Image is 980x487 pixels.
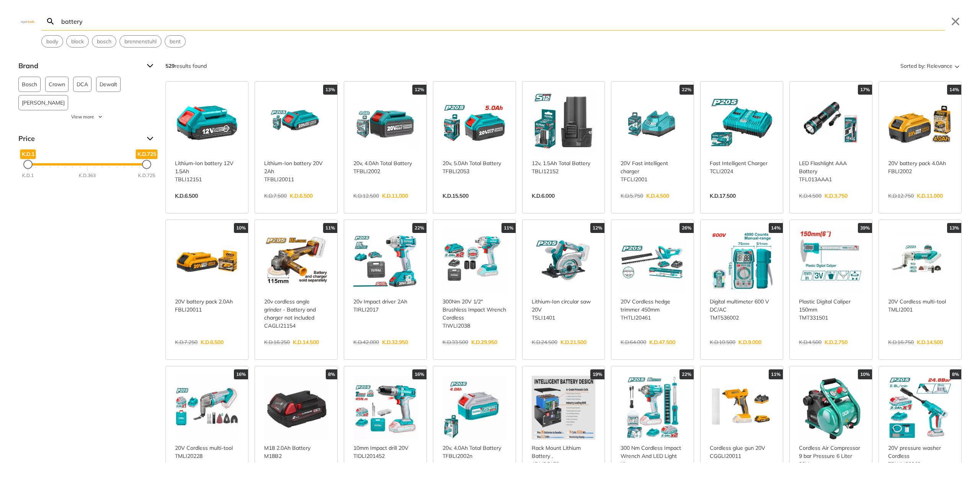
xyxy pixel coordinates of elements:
[92,36,116,47] button: Select suggestion: bosch
[46,38,58,46] span: body
[22,77,37,92] span: Bosch
[73,77,91,92] button: DCA
[142,160,151,169] div: Maximum Price
[170,38,181,46] span: bent
[45,77,69,92] button: Crown
[947,85,961,95] div: 14%
[769,369,783,379] div: 11%
[949,15,962,28] button: Close
[927,60,952,72] span: Relevance
[18,133,141,145] span: Price
[67,36,88,47] button: Select suggestion: block
[326,369,337,379] div: 8%
[858,85,872,95] div: 17%
[60,12,945,30] input: Search…
[952,61,962,71] svg: Sort
[77,77,88,92] span: DCA
[71,113,94,120] span: View more
[769,223,783,233] div: 14%
[23,160,33,169] div: Minimum Price
[947,223,961,233] div: 13%
[234,369,248,379] div: 16%
[858,369,872,379] div: 10%
[79,172,96,179] div: K.D.363
[119,35,162,48] div: Suggestion: brennenstuhl
[18,77,41,92] button: Bosch
[858,223,872,233] div: 39%
[165,36,185,47] button: Select suggestion: bent
[124,38,157,46] span: brennenstuhl
[950,369,961,379] div: 8%
[234,223,248,233] div: 10%
[49,77,65,92] span: Crown
[165,62,175,69] strong: 529
[590,369,604,379] div: 19%
[42,36,63,47] button: Select suggestion: body
[18,113,156,120] button: View more
[323,85,337,95] div: 13%
[18,20,37,23] img: Close
[22,95,65,110] span: [PERSON_NAME]
[323,223,337,233] div: 11%
[165,35,186,48] div: Suggestion: bent
[120,36,161,47] button: Select suggestion: brennenstuhl
[590,223,604,233] div: 12%
[679,223,694,233] div: 26%
[501,223,516,233] div: 11%
[138,172,155,179] div: K.D.725
[66,35,89,48] div: Suggestion: block
[165,60,207,72] div: results found
[679,85,694,95] div: 22%
[92,35,116,48] div: Suggestion: bosch
[412,223,426,233] div: 22%
[412,85,426,95] div: 12%
[100,77,117,92] span: Dewalt
[22,172,34,179] div: K.D.1
[899,60,962,72] button: Sorted by:Relevance Sort
[679,369,694,379] div: 22%
[46,17,55,26] svg: Search
[96,77,121,92] button: Dewalt
[41,35,63,48] div: Suggestion: body
[97,38,111,46] span: bosch
[18,60,141,72] span: Brand
[412,369,426,379] div: 16%
[71,38,84,46] span: block
[18,95,68,110] button: [PERSON_NAME]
